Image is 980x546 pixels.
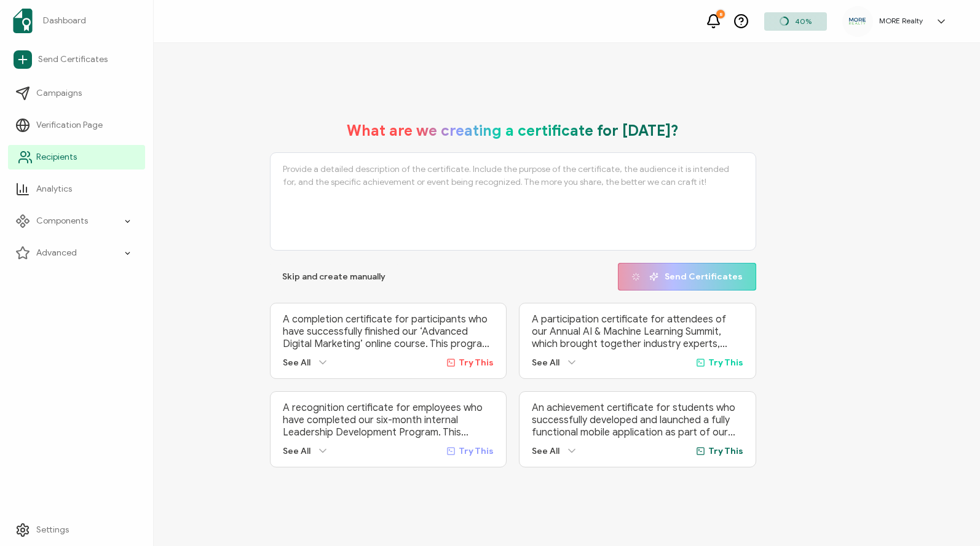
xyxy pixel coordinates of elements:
span: See All [283,357,310,368]
span: See All [532,357,559,368]
span: Try This [459,357,494,368]
span: Settings [36,524,69,536]
div: 8 [716,10,725,18]
span: Components [36,215,88,227]
span: Try This [708,446,743,456]
a: Settings [8,518,145,542]
span: Try This [459,446,494,456]
h5: MORE Realty [879,17,923,25]
p: A recognition certificate for employees who have completed our six-month internal Leadership Deve... [283,402,494,439]
span: Recipients [36,151,77,163]
span: See All [283,446,310,456]
h1: What are we creating a certificate for [DATE]? [347,122,679,140]
span: Analytics [36,183,72,195]
a: Recipients [8,145,145,170]
span: Try This [708,357,743,368]
p: A participation certificate for attendees of our Annual AI & Machine Learning Summit, which broug... [532,313,743,350]
img: sertifier-logomark-colored.svg [13,9,33,33]
span: Send Certificates [38,53,108,66]
a: Verification Page [8,113,145,138]
span: Skip and create manually [282,273,385,281]
button: Skip and create manually [270,263,398,291]
a: Analytics [8,177,145,201]
a: Send Certificates [8,45,145,74]
p: A completion certificate for participants who have successfully finished our ‘Advanced Digital Ma... [283,313,494,350]
span: See All [532,446,559,456]
span: Advanced [36,247,77,259]
span: 40% [795,17,812,26]
img: a9980f43-13c9-4522-8173-a6de6fed7ba5.png [848,17,867,26]
span: Dashboard [43,15,86,27]
span: Campaigns [36,87,82,99]
a: Dashboard [8,4,145,38]
a: Campaigns [8,81,145,106]
p: An achievement certificate for students who successfully developed and launched a fully functiona... [532,402,743,439]
span: Verification Page [36,119,103,131]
